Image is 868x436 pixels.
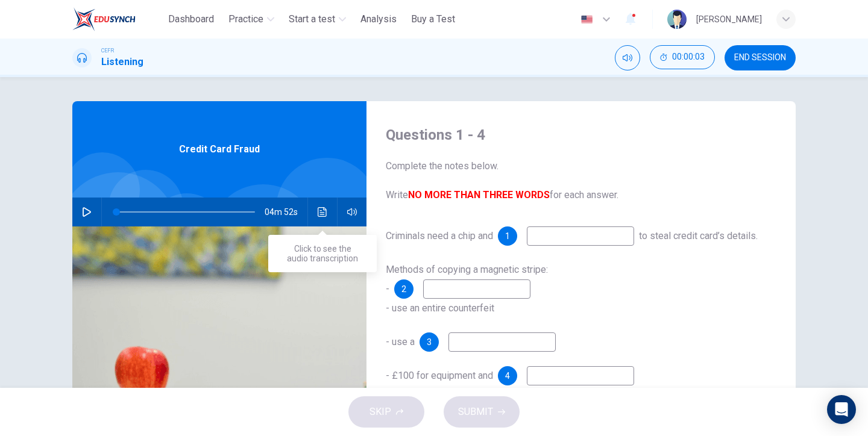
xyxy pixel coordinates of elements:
button: Analysis [356,8,401,30]
span: Practice [228,12,263,26]
div: Mute [615,45,640,70]
img: Profile picture [667,10,687,29]
span: Complete the notes below. Write for each answer. [386,159,776,202]
span: Start a test [289,12,335,26]
span: - use an entire counterfeit [386,302,494,314]
img: en [579,15,594,24]
div: Open Intercom Messenger [827,395,856,424]
button: Practice [224,8,279,30]
span: CEFR [101,46,114,55]
a: ELTC logo [72,7,163,31]
b: NO MORE THAN THREE WORDS [408,189,550,201]
button: Dashboard [163,8,219,30]
span: Dashboard [168,12,214,26]
span: 4 [505,372,510,380]
button: Start a test [284,8,351,30]
span: Buy a Test [411,12,455,26]
span: 3 [427,338,432,346]
button: END SESSION [725,45,796,70]
img: ELTC logo [72,7,136,31]
div: [PERSON_NAME] [696,12,762,26]
button: Click to see the audio transcription [313,198,332,226]
span: 1 [505,232,510,240]
button: 00:00:03 [650,45,715,69]
span: Methods of copying a magnetic stripe: - [386,264,548,294]
span: Analysis [360,12,397,26]
h4: Questions 1 - 4 [386,125,776,145]
span: 04m 52s [265,198,307,226]
span: to steal credit card’s details. [639,230,758,241]
button: Buy a Test [406,8,460,30]
span: Credit Card Fraud [179,142,260,157]
span: - use a [386,336,415,347]
span: 2 [401,285,406,293]
span: 00:00:03 [672,52,705,62]
h1: Listening [101,55,143,69]
span: END SESSION [734,53,786,63]
div: Click to see the audio transcription [268,235,377,272]
span: Criminals need a chip and [386,230,493,241]
span: - £100 for equipment and [386,370,493,381]
div: Hide [650,45,715,70]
